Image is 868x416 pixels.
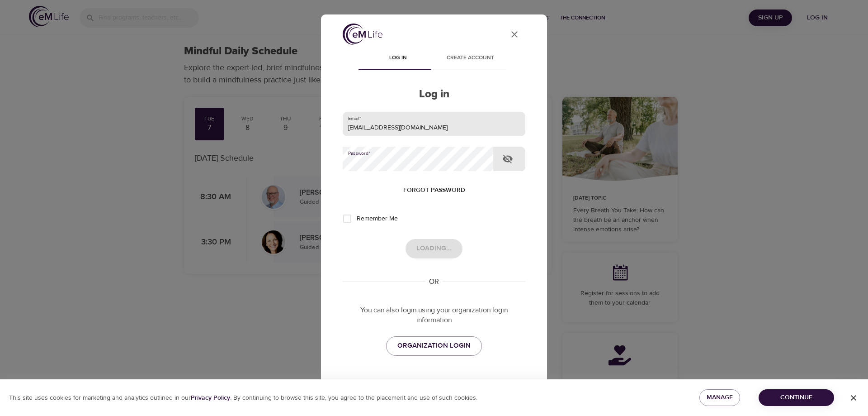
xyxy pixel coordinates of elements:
button: Forgot password [400,182,469,199]
a: ORGANIZATION LOGIN [386,336,482,355]
span: Forgot password [403,185,465,196]
span: Continue [766,392,827,403]
p: You can also login using your organization login information [343,305,525,326]
div: disabled tabs example [343,48,525,70]
span: Create account [439,53,501,63]
img: logo [343,24,382,45]
h2: Log in [343,88,525,101]
div: OR [425,277,443,287]
button: close [504,24,525,45]
span: Log in [367,53,429,63]
b: Privacy Policy [191,394,230,402]
span: ORGANIZATION LOGIN [397,340,471,352]
span: Remember Me [357,214,398,224]
span: Manage [707,392,733,403]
